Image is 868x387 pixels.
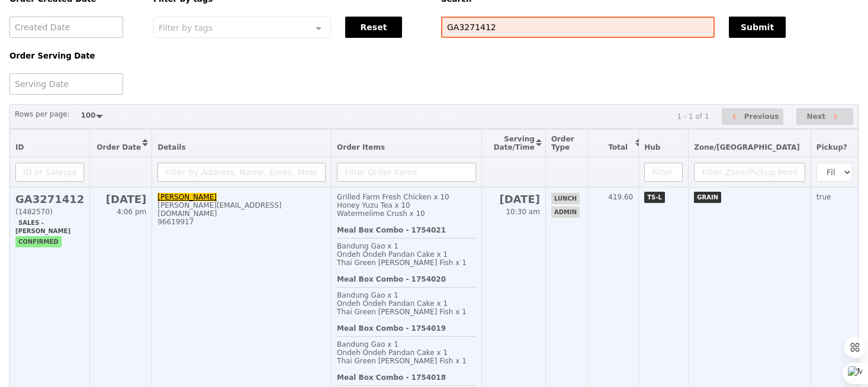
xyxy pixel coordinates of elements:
[337,373,446,382] b: Meal Box Combo - 1754018
[157,143,185,151] span: Details
[337,340,398,349] span: Bandung Gao x 1
[117,208,146,216] span: 4:06 pm
[744,109,779,124] span: Previous
[337,242,398,250] span: Bandung Gao x 1
[337,250,448,259] span: Ondeh Ondeh Pandan Cake x 1
[15,236,62,247] span: confirmed
[337,201,475,209] div: Honey Yuzu Tea x 10
[551,193,580,204] span: lunch
[694,192,721,203] span: GRAIN
[337,275,446,283] b: Meal Box Combo - 1754020
[15,163,84,182] input: ID or Salesperson name
[677,112,709,121] div: 1 - 1 of 1
[95,193,146,205] h2: [DATE]
[506,208,539,216] span: 10:30 am
[15,208,84,216] div: (1482570)
[337,143,385,151] span: Order Items
[9,73,123,95] input: Serving Date
[15,193,84,205] h2: GA3271412
[157,193,217,201] a: [PERSON_NAME]
[337,209,475,218] div: Watermelime Crush x 10
[15,143,24,151] span: ID
[157,201,326,218] div: [PERSON_NAME][EMAIL_ADDRESS][DOMAIN_NAME]
[337,193,475,201] div: Grilled Farm Fresh Chicken x 10
[159,22,213,33] span: Filter by tags
[796,108,853,125] button: Next
[644,143,660,151] span: Hub
[9,51,139,60] h5: Order Serving Date
[644,192,665,203] span: TS-L
[157,163,326,182] input: Filter by Address, Name, Email, Mobile
[644,163,683,182] input: Filter Hub
[551,207,580,218] span: admin
[337,349,448,357] span: Ondeh Ondeh Pandan Cake x 1
[337,299,448,308] span: Ondeh Ondeh Pandan Cake x 1
[337,163,475,182] input: Filter Order Items
[487,193,540,205] h2: [DATE]
[694,143,800,151] span: Zone/[GEOGRAPHIC_DATA]
[15,108,70,120] label: Rows per page:
[816,193,831,201] span: true
[337,308,467,316] span: Thai Green [PERSON_NAME] Fish x 1
[441,17,715,38] input: Search any field
[157,218,326,226] div: 96619917
[608,193,633,201] span: 419.60
[694,163,805,182] input: Filter Zone/Pickup Point
[9,17,123,38] input: Created Date
[337,324,446,333] b: Meal Box Combo - 1754019
[816,143,847,151] span: Pickup?
[729,17,786,38] button: Submit
[337,226,446,234] b: Meal Box Combo - 1754021
[345,17,402,38] button: Reset
[722,108,783,125] button: Previous
[337,259,467,267] span: Thai Green [PERSON_NAME] Fish x 1
[337,357,467,365] span: Thai Green [PERSON_NAME] Fish x 1
[551,135,574,151] span: Order Type
[806,109,825,124] span: Next
[15,217,73,237] span: Sales - [PERSON_NAME]
[337,291,398,299] span: Bandung Gao x 1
